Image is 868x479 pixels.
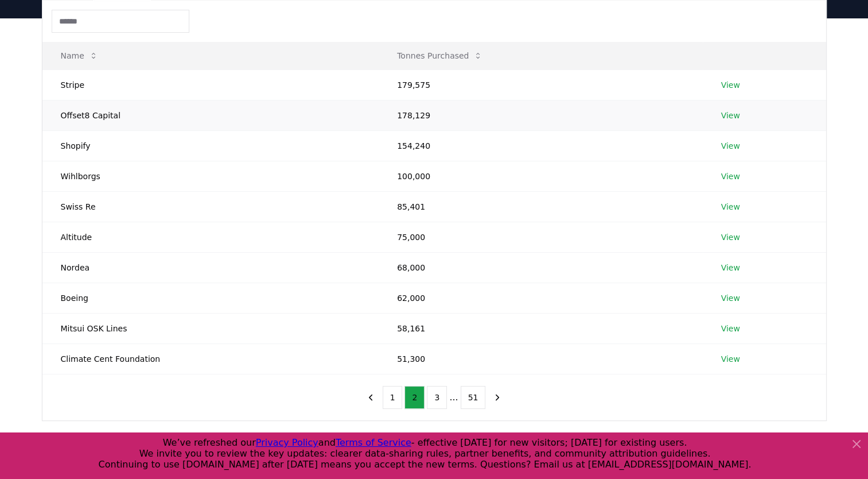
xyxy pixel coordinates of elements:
[721,140,740,152] a: View
[379,100,702,130] td: 178,129
[721,262,740,273] a: View
[379,283,702,313] td: 62,000
[42,161,379,191] td: Wihlborgs
[379,313,702,343] td: 58,161
[361,386,380,409] button: previous page
[449,391,458,404] li: ...
[42,283,379,313] td: Boeing
[42,100,379,130] td: Offset8 Capital
[379,69,702,100] td: 179,575
[488,386,507,409] button: next page
[42,222,379,252] td: Altitude
[721,79,740,91] a: View
[379,252,702,283] td: 68,000
[388,44,492,67] button: Tonnes Purchased
[42,69,379,100] td: Stripe
[379,343,702,374] td: 51,300
[721,201,740,213] a: View
[721,353,740,365] a: View
[42,343,379,374] td: Climate Cent Foundation
[42,191,379,222] td: Swiss Re
[721,231,740,243] a: View
[379,222,702,252] td: 75,000
[383,386,403,409] button: 1
[52,44,107,67] button: Name
[721,323,740,334] a: View
[461,386,486,409] button: 51
[379,191,702,222] td: 85,401
[721,292,740,304] a: View
[427,386,447,409] button: 3
[721,171,740,182] a: View
[379,161,702,191] td: 100,000
[42,313,379,343] td: Mitsui OSK Lines
[42,130,379,161] td: Shopify
[379,130,702,161] td: 154,240
[42,252,379,283] td: Nordea
[404,386,425,409] button: 2
[721,110,740,121] a: View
